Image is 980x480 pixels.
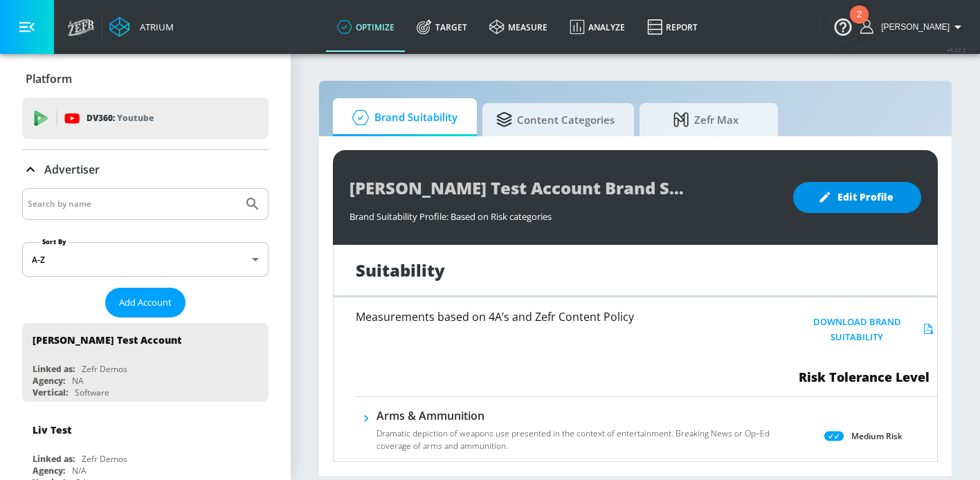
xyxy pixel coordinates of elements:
a: Atrium [109,17,174,37]
a: Report [636,2,709,52]
div: N/A [72,465,87,477]
span: Risk Tolerance Level [799,369,929,385]
div: Zefr Demos [82,363,127,375]
button: Open Resource Center, 2 new notifications [824,7,862,46]
h6: Measurements based on 4A’s and Zefr Content Policy [356,311,743,322]
a: measure [478,2,559,52]
div: 2 [857,15,862,33]
h6: Arms & Ammunition [376,408,771,423]
p: DV360: [87,111,154,126]
div: Vertical: [33,387,68,398]
div: Atrium [134,21,174,33]
div: Advertiser [22,150,269,189]
a: Analyze [559,2,636,52]
h1: Suitability [356,259,445,281]
p: Youtube [117,111,154,125]
button: [PERSON_NAME] [860,19,966,35]
span: Add Account [119,295,172,311]
div: Linked as: [33,363,75,375]
input: Search by name [28,195,237,213]
div: NA [72,375,84,387]
div: Platform [22,59,269,98]
div: Software [75,387,109,398]
div: [PERSON_NAME] Test Account [33,333,181,347]
div: Brand Suitability Profile: Based on Risk categories [350,203,779,223]
button: Edit Profile [793,182,921,213]
div: Agency: [33,375,65,387]
span: v 4.22.2 [947,46,966,53]
div: DV360: Youtube [22,98,269,139]
div: Agency: [33,465,65,477]
span: login as: jen.breen@zefr.com [875,22,950,32]
span: Brand Suitability [347,101,457,134]
div: Liv Test [33,423,71,436]
div: Linked as: [33,453,75,465]
p: Dramatic depiction of weapons use presented in the context of entertainment. Breaking News or Op–... [376,427,771,452]
div: A-Z [22,242,269,277]
p: Advertiser [44,162,100,177]
span: Content Categories [496,103,615,136]
a: optimize [326,2,406,52]
button: Add Account [105,288,185,317]
div: Arms & AmmunitionDramatic depiction of weapons use presented in the context of entertainment. Bre... [376,408,771,461]
div: Zefr Demos [82,453,127,465]
span: Zefr Max [653,103,759,136]
a: Target [406,2,478,52]
p: Platform [26,71,72,86]
p: Medium Risk [851,429,902,443]
button: Download Brand Suitability [792,311,937,349]
label: Sort By [39,237,69,246]
div: [PERSON_NAME] Test AccountLinked as:Zefr DemosAgency:NAVertical:Software [22,323,269,402]
span: Edit Profile [821,189,893,206]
